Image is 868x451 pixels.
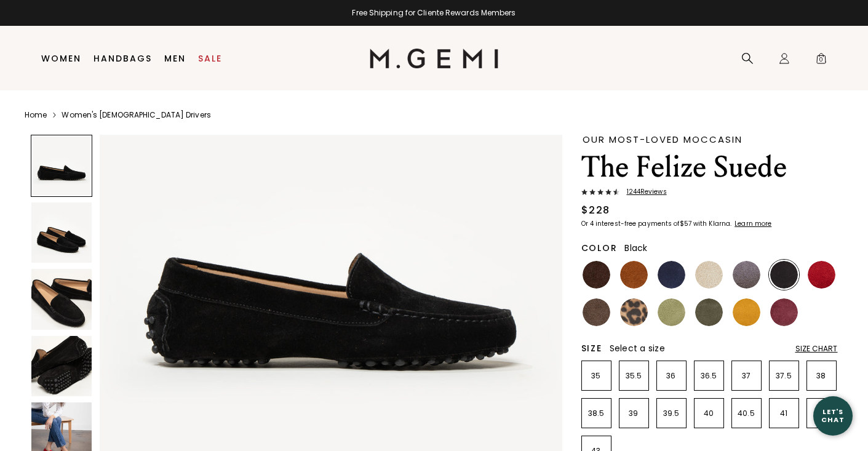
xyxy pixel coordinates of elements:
h2: Color [581,243,618,253]
img: Gray [733,261,760,289]
div: Size Chart [795,344,838,354]
span: 1244 Review s [619,188,667,196]
p: 35.5 [619,371,648,381]
div: $228 [581,203,610,218]
img: Sunflower [733,298,760,326]
klarna-placement-style-cta: Learn more [735,219,771,228]
a: Learn more [733,220,771,228]
p: 42 [807,409,836,418]
klarna-placement-style-body: Or 4 interest-free payments of [581,219,680,228]
img: Sunset Red [808,261,835,289]
img: The Felize Suede [31,336,92,397]
a: Home [25,110,47,120]
p: 38.5 [582,409,611,418]
img: Midnight Blue [658,261,685,289]
img: Chocolate [583,261,610,289]
img: Olive [695,298,723,326]
p: 38 [807,371,836,381]
div: Let's Chat [813,408,853,423]
img: Latte [695,261,723,289]
img: Saddle [620,261,648,289]
span: 0 [815,55,827,67]
a: Sale [198,54,222,63]
img: Burgundy [770,298,798,326]
span: Select a size [610,342,665,354]
h2: Size [581,343,602,353]
h1: The Felize Suede [581,150,838,185]
p: 36 [657,371,686,381]
p: 37 [732,371,761,381]
p: 39 [619,409,648,418]
p: 41 [770,409,798,418]
a: Women [41,54,81,63]
p: 35 [582,371,611,381]
img: Pistachio [658,298,685,326]
img: Black [770,261,798,289]
p: 40 [695,409,723,418]
span: Black [624,242,647,254]
a: Men [164,54,186,63]
p: 36.5 [695,371,723,381]
a: Handbags [94,54,152,63]
img: Leopard Print [620,298,648,326]
a: 1244Reviews [581,188,838,198]
p: 37.5 [770,371,798,381]
img: The Felize Suede [31,269,92,330]
klarna-placement-style-amount: $57 [680,219,691,228]
div: Our Most-Loved Moccasin [583,135,838,144]
img: M.Gemi [370,49,498,68]
img: The Felize Suede [31,202,92,263]
p: 39.5 [657,409,686,418]
klarna-placement-style-body: with Klarna [693,219,733,228]
a: Women's [DEMOGRAPHIC_DATA] Drivers [62,110,210,120]
p: 40.5 [732,409,761,418]
img: Mushroom [583,298,610,326]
